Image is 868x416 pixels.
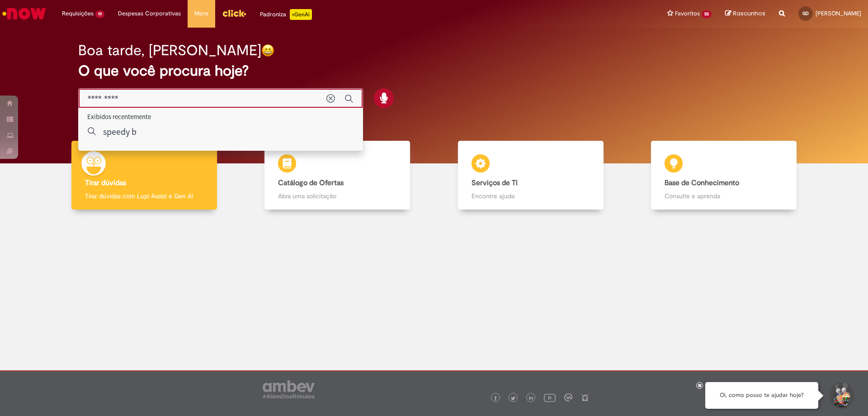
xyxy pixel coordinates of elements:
p: +GenAi [290,9,312,20]
p: Abra uma solicitação [278,191,396,201]
a: Base de Conhecimento Consulte e aprenda [627,141,821,210]
b: Tirar dúvidas [85,178,126,187]
span: 55 [702,10,712,18]
span: Requisições [62,9,94,18]
a: Tirar dúvidas Tirar dúvidas com Lupi Assist e Gen Ai [47,141,241,210]
img: ServiceNow [1,5,47,23]
p: Tirar dúvidas com Lupi Assist e Gen Ai [85,191,203,201]
img: logo_footer_naosei.png [581,393,589,402]
img: logo_footer_ambev_rotulo_gray.png [263,380,315,398]
span: 19 [95,10,104,18]
span: More [194,9,208,18]
span: [PERSON_NAME] [816,10,861,17]
a: Serviços de TI Encontre ajuda [434,141,627,210]
img: happy-face.png [261,44,274,57]
span: Rascunhos [733,9,765,18]
p: Encontre ajuda [472,191,590,201]
img: logo_footer_youtube.png [544,392,556,403]
span: GD [802,10,809,16]
h2: O que você procura hoje? [78,63,790,79]
img: click_logo_yellow_360x200.png [222,6,246,20]
h2: Boa tarde, [PERSON_NAME] [78,43,261,58]
a: Rascunhos [725,10,765,18]
img: logo_footer_facebook.png [493,396,498,401]
span: Despesas Corporativas [118,9,181,18]
button: Iniciar Conversa de Suporte [827,382,854,409]
p: Consulte e aprenda [665,191,783,201]
a: Catálogo de Ofertas Abra uma solicitação [241,141,434,210]
b: Catálogo de Ofertas [278,178,344,187]
div: Oi, como posso te ajudar hoje? [705,382,818,409]
div: Padroniza [260,9,312,20]
b: Base de Conhecimento [665,178,739,187]
img: logo_footer_twitter.png [511,396,515,401]
img: logo_footer_workplace.png [564,393,572,402]
b: Serviços de TI [472,178,518,187]
span: Favoritos [675,9,700,18]
img: logo_footer_linkedin.png [529,396,533,401]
